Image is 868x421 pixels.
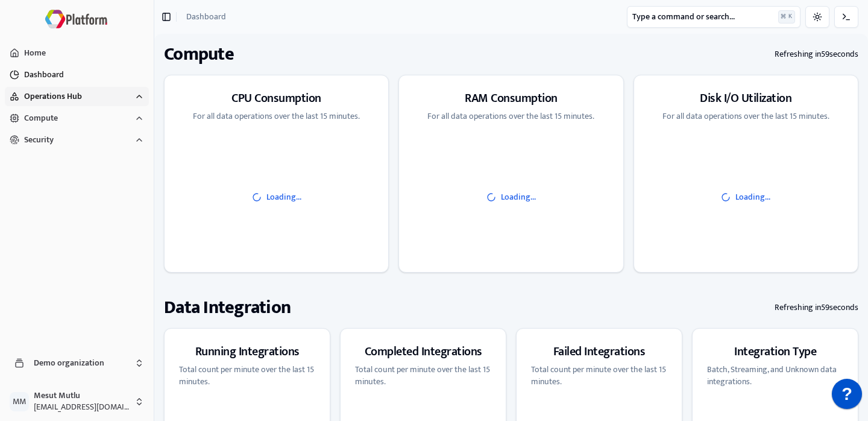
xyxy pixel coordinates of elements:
[186,11,226,23] nav: breadcrumb
[553,343,646,360] h3: Failed Integrations
[465,90,558,107] h3: RAM Consumption
[531,364,667,388] p: Total count per minute over the last 15 minutes.
[775,299,858,316] span: Refreshing in 59 seconds
[632,11,735,23] span: Type a command or search...
[5,43,149,63] button: Home
[5,87,149,106] button: Operations Hub
[365,343,482,360] h3: Completed Integrations
[231,90,321,107] h3: CPU Consumption
[34,390,130,401] span: Mesut Mutlu
[5,130,149,150] button: Security
[252,191,301,203] span: Loading...
[10,392,29,411] span: M M
[355,364,491,388] p: Total count per minute over the last 15 minutes.
[24,90,82,103] span: Operations Hub
[486,191,536,203] span: Loading...
[34,358,130,369] span: Demo organization
[734,343,816,360] h3: Integration Type
[721,191,770,203] span: Loading...
[34,401,130,413] span: [EMAIL_ADDRESS][DOMAIN_NAME]
[24,134,54,146] span: Security
[5,349,149,378] button: Demo organization
[186,11,226,23] a: Dashboard
[707,364,843,388] p: Batch, Streaming, and Unknown data integrations.
[700,90,791,107] h3: Disk I/O Utilization
[164,297,291,318] h1: Data Integration
[5,387,149,416] button: MMMesut Mutlu[EMAIL_ADDRESS][DOMAIN_NAME]
[427,110,594,122] p: For all data operations over the last 15 minutes.
[193,110,360,122] p: For all data operations over the last 15 minutes.
[195,343,300,360] h3: Running Integrations
[5,109,149,128] button: Compute
[179,364,315,388] p: Total count per minute over the last 15 minutes.
[627,6,800,28] button: Type a command or search...⌘K
[5,65,149,84] button: Dashboard
[164,43,234,65] h1: Compute
[662,110,829,122] p: For all data operations over the last 15 minutes.
[775,46,858,63] span: Refreshing in 59 seconds
[826,373,868,421] iframe: JSD widget
[24,112,58,124] span: Compute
